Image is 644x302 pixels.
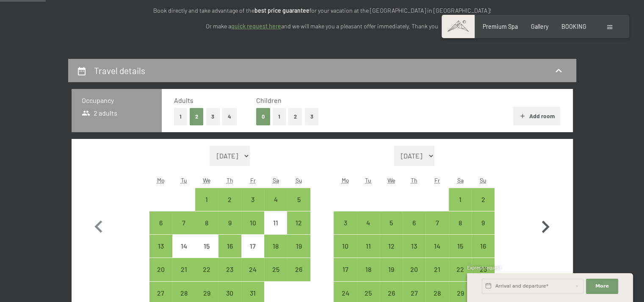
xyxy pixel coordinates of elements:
div: Arrival not possible [172,235,195,258]
abbr: Wednesday [387,177,395,184]
div: 13 [150,243,171,264]
div: 1 [196,196,217,217]
div: Arrival not possible [241,235,264,258]
div: Sun Nov 09 2025 [472,211,495,234]
div: Arrival possible [472,235,495,258]
div: Mon Oct 20 2025 [149,258,172,281]
div: Arrival possible [218,235,241,258]
div: Tue Oct 14 2025 [172,235,195,258]
div: 11 [265,219,286,241]
div: Sun Oct 05 2025 [287,188,310,211]
abbr: Saturday [457,177,463,184]
div: 18 [358,266,379,287]
div: Arrival possible [357,211,380,234]
p: Book directly and take advantage of the for your vacation at the [GEOGRAPHIC_DATA] in [GEOGRAPHIC... [136,6,509,16]
abbr: Sunday [480,177,486,184]
div: 6 [150,219,171,241]
div: 3 [242,196,263,217]
div: 4 [358,219,379,241]
div: 16 [473,243,494,264]
div: 9 [473,219,494,241]
div: 2 [473,196,494,217]
div: Arrival possible [380,258,403,281]
div: Fri Nov 21 2025 [426,258,448,281]
button: 2 [288,108,302,125]
h2: Travel details [94,65,145,76]
div: 21 [173,266,194,287]
abbr: Thursday [411,177,417,184]
div: Arrival possible [149,235,172,258]
div: Tue Oct 07 2025 [172,211,195,234]
div: Wed Oct 01 2025 [195,188,218,211]
abbr: Tuesday [181,177,187,184]
div: Tue Nov 04 2025 [357,211,380,234]
div: Arrival possible [287,258,310,281]
div: Mon Oct 13 2025 [149,235,172,258]
div: 1 [450,196,471,217]
span: Adults [174,96,193,104]
div: 21 [426,266,448,287]
div: Arrival possible [426,258,448,281]
div: Fri Oct 10 2025 [241,211,264,234]
span: Premium Spa [483,23,518,30]
div: Arrival possible [195,188,218,211]
div: Sat Nov 15 2025 [449,235,472,258]
div: Arrival possible [218,258,241,281]
span: More [595,283,609,290]
div: Arrival possible [334,258,357,281]
div: Thu Nov 20 2025 [403,258,426,281]
button: 3 [305,108,319,125]
div: 4 [265,196,286,217]
div: Arrival possible [334,211,357,234]
div: Thu Oct 23 2025 [218,258,241,281]
div: Arrival possible [149,258,172,281]
div: Wed Oct 08 2025 [195,211,218,234]
div: Arrival possible [287,188,310,211]
div: Wed Nov 05 2025 [380,211,403,234]
div: Arrival possible [287,211,310,234]
div: Arrival possible [172,258,195,281]
div: 12 [288,219,309,241]
div: 2 [219,196,240,217]
div: Arrival possible [472,258,495,281]
div: 5 [381,219,402,241]
div: Arrival possible [403,211,426,234]
div: 6 [404,219,425,241]
button: 1 [273,108,286,125]
div: Sun Nov 23 2025 [472,258,495,281]
div: Wed Nov 12 2025 [380,235,403,258]
div: Thu Oct 02 2025 [218,188,241,211]
div: 20 [150,266,171,287]
div: Arrival possible [449,188,472,211]
div: 3 [334,219,356,241]
abbr: Wednesday [203,177,210,184]
div: Arrival possible [403,235,426,258]
div: Arrival possible [241,188,264,211]
div: 13 [404,243,425,264]
div: Arrival possible [195,211,218,234]
div: Arrival possible [449,211,472,234]
div: Arrival possible [172,211,195,234]
div: Thu Nov 06 2025 [403,211,426,234]
div: Sun Nov 02 2025 [472,188,495,211]
div: Arrival possible [357,258,380,281]
div: Mon Oct 06 2025 [149,211,172,234]
div: 8 [196,219,217,241]
div: Fri Oct 24 2025 [241,258,264,281]
div: Arrival possible [264,235,287,258]
div: Sun Oct 12 2025 [287,211,310,234]
div: Sat Oct 18 2025 [264,235,287,258]
div: 17 [334,266,356,287]
div: Sun Oct 19 2025 [287,235,310,258]
div: Arrival possible [426,235,448,258]
span: Express request [467,265,501,270]
div: 14 [173,243,194,264]
div: 22 [196,266,217,287]
strong: best price guarantee [254,7,310,14]
a: BOOKING [561,23,586,30]
h3: Occupancy [82,96,152,105]
div: 7 [426,219,448,241]
div: Tue Oct 21 2025 [172,258,195,281]
div: Arrival possible [449,258,472,281]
